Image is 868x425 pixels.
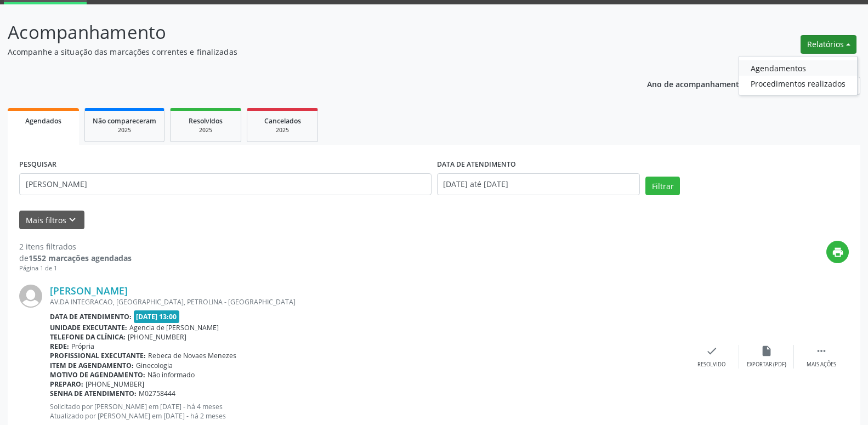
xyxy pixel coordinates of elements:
span: Própria [71,342,94,351]
a: Agendamentos [739,60,857,76]
i:  [815,345,827,357]
b: Data de atendimento: [50,312,132,321]
b: Unidade executante: [50,323,127,332]
b: Telefone da clínica: [50,332,126,342]
i: print [832,246,844,258]
button: Filtrar [645,177,680,195]
div: 2025 [93,126,156,134]
span: [PHONE_NUMBER] [128,332,186,342]
p: Acompanhamento [8,19,605,46]
label: PESQUISAR [19,156,56,173]
div: Mais ações [807,361,836,369]
span: [DATE] 13:00 [134,310,180,323]
i: keyboard_arrow_down [66,214,78,226]
div: 2025 [255,126,310,134]
span: [PHONE_NUMBER] [86,379,144,389]
b: Senha de atendimento: [50,389,137,398]
div: AV.DA INTEGRACAO, [GEOGRAPHIC_DATA], PETROLINA - [GEOGRAPHIC_DATA] [50,297,684,307]
img: img [19,285,42,308]
b: Profissional executante: [50,351,146,360]
span: M02758444 [139,389,175,398]
input: Nome, código do beneficiário ou CPF [19,173,432,195]
a: [PERSON_NAME] [50,285,128,297]
b: Motivo de agendamento: [50,370,145,379]
i: insert_drive_file [761,345,773,357]
b: Preparo: [50,379,83,389]
a: Procedimentos realizados [739,76,857,91]
span: Resolvidos [189,116,223,126]
div: Exportar (PDF) [747,361,786,369]
div: 2025 [178,126,233,134]
input: Selecione um intervalo [437,173,640,195]
label: DATA DE ATENDIMENTO [437,156,516,173]
b: Item de agendamento: [50,361,134,370]
span: Cancelados [264,116,301,126]
span: Rebeca de Novaes Menezes [148,351,236,360]
span: Ginecologia [136,361,173,370]
p: Acompanhe a situação das marcações correntes e finalizadas [8,46,605,58]
div: Página 1 de 1 [19,264,132,273]
ul: Relatórios [739,56,858,95]
span: Agencia de [PERSON_NAME] [129,323,219,332]
p: Solicitado por [PERSON_NAME] em [DATE] - há 4 meses Atualizado por [PERSON_NAME] em [DATE] - há 2... [50,402,684,421]
span: Não compareceram [93,116,156,126]
i: check [706,345,718,357]
strong: 1552 marcações agendadas [29,253,132,263]
b: Rede: [50,342,69,351]
div: de [19,252,132,264]
div: Resolvido [697,361,725,369]
span: Agendados [25,116,61,126]
p: Ano de acompanhamento [647,77,744,90]
span: Não informado [147,370,195,379]
button: Relatórios [801,35,856,54]
button: print [826,241,849,263]
button: Mais filtroskeyboard_arrow_down [19,211,84,230]
div: 2 itens filtrados [19,241,132,252]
